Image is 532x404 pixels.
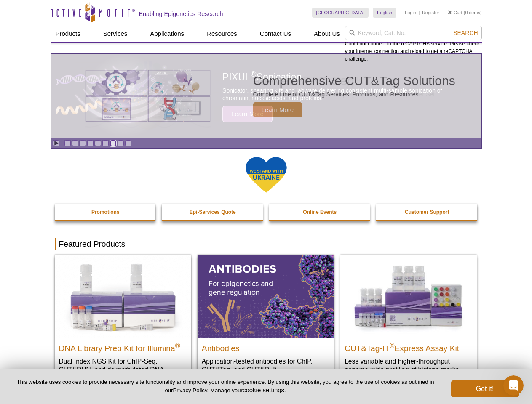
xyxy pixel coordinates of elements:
a: Go to slide 4 [87,140,94,146]
input: Keyword, Cat. No. [345,26,482,40]
img: We Stand With Ukraine [245,156,287,194]
li: | [419,8,420,18]
a: Privacy Policy [173,387,207,393]
h2: Antibodies [202,340,330,353]
a: Go to slide 9 [125,140,131,146]
span: Search [453,29,478,36]
a: Customer Support [376,204,478,220]
h2: Comprehensive CUT&Tag Solutions [253,74,455,87]
iframe: Intercom live chat [503,375,524,396]
a: Contact Us [255,26,296,42]
a: [GEOGRAPHIC_DATA] [312,8,369,18]
a: CUT&Tag-IT® Express Assay Kit CUT&Tag-IT®Express Assay Kit Less variable and higher-throughput ge... [340,255,477,382]
a: Epi-Services Quote [162,204,264,220]
a: Login [405,10,416,16]
a: Promotions [55,204,157,220]
div: Could not connect to the reCAPTCHA service. Please check your internet connection and reload to g... [345,26,482,63]
p: Dual Index NGS Kit for ChIP-Seq, CUT&RUN, and ds methylated DNA assays. [59,357,187,383]
img: CUT&Tag-IT® Express Assay Kit [340,255,477,337]
a: Applications [145,26,189,42]
a: English [373,8,396,18]
strong: Epi-Services Quote [190,209,236,215]
h2: Featured Products [55,238,478,250]
button: Got it! [451,380,519,397]
h2: DNA Library Prep Kit for Illumina [59,340,187,353]
img: All Antibodies [198,255,334,337]
a: Go to slide 8 [118,140,124,146]
a: About Us [309,26,345,42]
a: Go to slide 7 [110,140,116,146]
button: cookie settings [243,386,284,393]
a: Products [51,26,86,42]
a: Various genetic charts and diagrams. Comprehensive CUT&Tag Solutions Complete Line of CUT&Tag Ser... [51,54,481,138]
p: This website uses cookies to provide necessary site functionality and improve your online experie... [13,378,437,394]
p: Less variable and higher-throughput genome-wide profiling of histone marks​. [345,357,473,374]
a: Go to slide 1 [64,140,71,146]
strong: Promotions [91,209,120,215]
img: DNA Library Prep Kit for Illumina [55,255,191,337]
sup: ® [390,342,395,349]
h2: CUT&Tag-IT Express Assay Kit [345,340,473,353]
span: Learn More [253,102,302,117]
a: Services [98,26,133,42]
img: Your Cart [448,10,452,14]
strong: Customer Support [405,209,449,215]
a: Go to slide 2 [72,140,78,146]
a: Go to slide 5 [95,140,101,146]
a: All Antibodies Antibodies Application-tested antibodies for ChIP, CUT&Tag, and CUT&RUN. [198,255,334,382]
sup: ® [175,342,180,349]
p: Application-tested antibodies for ChIP, CUT&Tag, and CUT&RUN. [202,357,330,374]
a: Resources [202,26,242,42]
article: Comprehensive CUT&Tag Solutions [51,54,481,138]
h2: Enabling Epigenetics Research [139,10,223,18]
a: Online Events [269,204,371,220]
a: DNA Library Prep Kit for Illumina DNA Library Prep Kit for Illumina® Dual Index NGS Kit for ChIP-... [55,255,191,391]
a: Go to slide 3 [80,140,86,146]
strong: Online Events [303,209,337,215]
li: (0 items) [448,8,482,18]
a: Go to slide 6 [102,140,109,146]
button: Search [451,29,480,37]
a: Register [422,10,439,16]
img: Various genetic charts and diagrams. [85,69,211,122]
a: Cart [448,10,462,16]
p: Complete Line of CUT&Tag Services, Products, and Resources. [253,90,455,98]
a: Toggle autoplay [53,140,59,146]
